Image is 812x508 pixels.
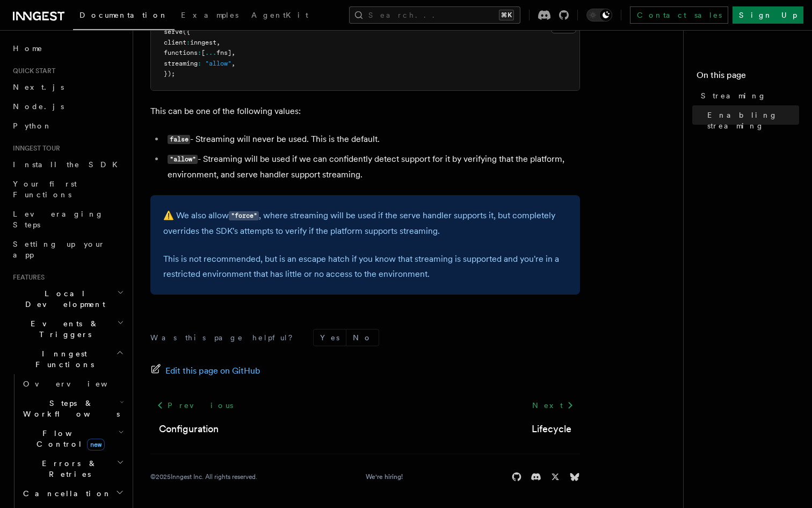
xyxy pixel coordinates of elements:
a: Leveraging Steps [9,204,126,234]
a: Sign Up [733,6,803,24]
span: Local Development [9,288,117,310]
span: "allow" [205,60,231,67]
a: Previous [150,396,239,415]
button: Search...⌘K [349,6,520,24]
span: Steps & Workflows [19,398,120,419]
p: This can be one of the following values: [150,104,580,119]
a: Next [526,396,580,415]
span: Setting up your app [13,240,105,259]
a: Lifecycle [532,421,571,437]
span: Features [9,273,45,282]
button: Toggle dark mode [586,9,612,22]
span: }); [164,70,175,77]
span: Leveraging Steps [13,210,104,229]
a: Home [9,39,126,58]
span: Inngest tour [9,144,60,153]
span: Cancellation [19,488,112,499]
span: client [164,39,186,46]
span: functions [164,49,198,56]
span: , [231,60,235,67]
span: Events & Triggers [9,318,117,340]
li: - Streaming will be used if we can confidently detect support for it by verifying that the platfo... [164,152,580,182]
span: ... [205,49,216,56]
p: ⚠️ We also allow , where streaming will be used if the serve handler supports it, but completely ... [163,208,567,239]
span: serve [164,28,183,35]
span: Quick start [9,67,55,75]
span: Your first Functions [13,180,77,199]
a: Setting up your app [9,234,126,264]
span: inngest [190,39,216,46]
span: Edit this page on GitHub [165,363,260,378]
a: Your first Functions [9,174,126,204]
code: false [168,135,190,144]
code: "force" [229,211,259,220]
button: No [346,330,379,346]
button: Local Development [9,284,126,314]
button: Events & Triggers [9,314,126,344]
span: streaming [164,60,198,67]
button: Flow Controlnew [19,424,126,454]
span: Flow Control [19,428,118,449]
p: Was this page helpful? [150,332,300,343]
span: Examples [181,11,238,19]
code: "allow" [168,155,198,164]
a: Configuration [159,421,219,437]
div: © 2025 Inngest Inc. All rights reserved. [150,473,257,481]
button: Errors & Retries [19,454,126,484]
span: AgentKit [251,11,308,19]
a: Install the SDK [9,155,126,174]
span: Streaming [701,90,766,101]
a: Edit this page on GitHub [150,363,260,378]
a: Enabling streaming [703,105,799,135]
span: Home [13,43,43,54]
a: Streaming [697,86,799,105]
span: Next.js [13,83,64,91]
button: Steps & Workflows [19,393,126,424]
h4: On this page [697,69,799,86]
span: Errors & Retries [19,458,117,480]
span: , [231,49,235,56]
span: ({ [183,28,190,35]
span: Python [13,121,52,130]
a: Node.js [9,97,126,116]
span: Enabling streaming [707,110,799,131]
span: Node.js [13,102,64,111]
kbd: ⌘K [499,10,514,20]
a: Next.js [9,77,126,97]
a: Contact sales [630,6,728,24]
a: We're hiring! [366,473,403,481]
a: Overview [19,374,126,393]
a: Python [9,116,126,135]
p: This is not recommended, but is an escape hatch if you know that streaming is supported and you'r... [163,252,567,282]
button: Inngest Functions [9,344,126,374]
button: Yes [314,330,346,346]
span: , [216,39,220,46]
a: Documentation [73,3,175,30]
span: : [198,49,201,56]
span: Documentation [79,11,168,19]
li: - Streaming will never be used. This is the default. [164,132,580,147]
a: Examples [175,3,245,29]
span: Install the SDK [13,160,124,169]
span: Inngest Functions [9,348,116,370]
span: : [198,60,201,67]
span: [ [201,49,205,56]
span: : [186,39,190,46]
span: Overview [23,380,134,388]
button: Cancellation [19,484,126,503]
span: fns] [216,49,231,56]
span: new [87,439,105,450]
a: AgentKit [245,3,315,29]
